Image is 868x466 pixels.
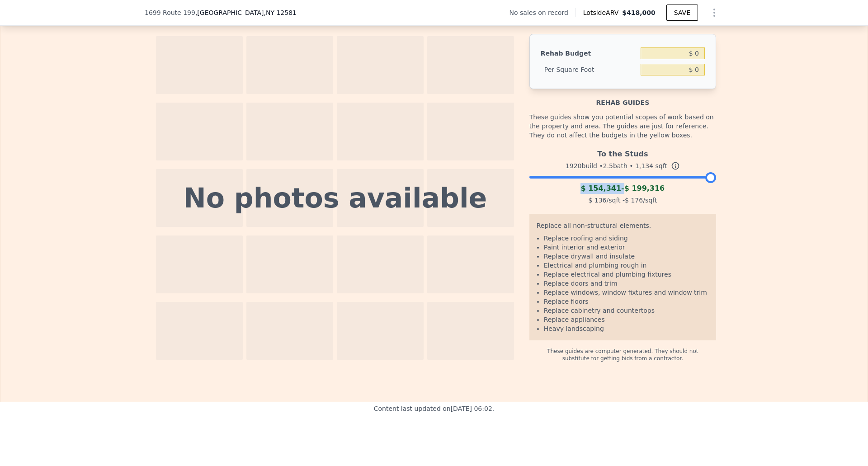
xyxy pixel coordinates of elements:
[529,340,716,362] div: These guides are computer generated. They should not substitute for getting bids from a contractor.
[588,197,606,204] span: $ 136
[666,5,698,21] button: SAVE
[509,8,576,17] div: No sales on record
[544,243,709,252] li: Paint interior and exterior
[624,184,665,193] span: $ 199,316
[529,183,716,194] div: -
[529,145,716,160] div: To the Studs
[544,288,709,297] li: Replace windows, window fixtures and window trim
[145,8,195,17] span: 1699 Route 199
[544,279,709,288] li: Replace doors and trim
[705,4,723,22] button: Show Options
[622,9,656,16] span: $418,000
[541,61,637,78] div: Per Square Foot
[544,324,709,333] li: Heavy landscaping
[625,197,643,204] span: $ 176
[635,162,653,169] span: 1,134
[544,261,709,270] li: Electrical and plumbing rough in
[529,107,716,145] div: These guides show you potential scopes of work based on the property and area. The guides are jus...
[374,402,495,455] div: Content last updated on [DATE] 06:02 .
[529,194,716,207] div: /sqft - /sqft
[529,160,716,172] div: 1920 build • 2.5 bath • sqft
[537,221,709,234] div: Replace all non-structural elements.
[544,234,709,243] li: Replace roofing and siding
[544,297,709,306] li: Replace floors
[264,9,297,16] span: , NY 12581
[583,8,622,17] span: Lotside ARV
[544,315,709,324] li: Replace appliances
[541,45,637,61] div: Rehab Budget
[529,89,716,107] div: Rehab guides
[184,184,487,212] div: No photos available
[544,270,709,279] li: Replace electrical and plumbing fixtures
[544,306,709,315] li: Replace cabinetry and countertops
[195,8,297,17] span: , [GEOGRAPHIC_DATA]
[580,184,621,193] span: $ 154,341
[544,252,709,261] li: Replace drywall and insulate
